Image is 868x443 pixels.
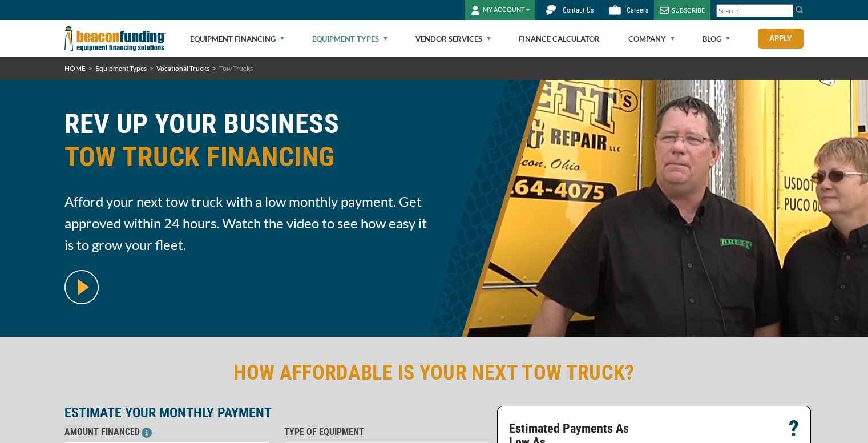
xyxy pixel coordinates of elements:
[64,270,99,304] img: video modal pop-up play button
[64,140,427,174] span: TOW TRUCK FINANCING
[156,64,209,73] a: Vocational Trucks
[190,21,284,57] a: Equipment Financing
[64,360,804,386] h2: HOW AFFORDABLE IS YOUR NEXT TOW TRUCK?
[519,21,600,57] a: Finance Calculator
[64,107,427,182] h1: REV UP YOUR BUSINESS
[64,191,427,256] span: Afford your next tow truck with a low monthly payment. Get approved within 24 hours. Watch the vi...
[64,20,166,57] img: Beacon Funding Corporation logo
[219,64,253,73] span: Tow Trucks
[312,21,387,57] a: Equipment Types
[563,6,594,14] span: Contact Us
[95,64,147,73] a: Equipment Types
[415,21,491,57] a: Vendor Services
[781,6,790,15] a: Clear search text
[703,21,730,57] a: Blog
[64,406,490,420] p: ESTIMATE YOUR MONTHLY PAYMENT
[789,422,799,436] p: ?
[64,64,86,73] a: HOME
[627,6,648,14] span: Careers
[758,29,804,49] a: Apply
[64,425,271,439] p: AMOUNT FINANCED
[716,4,793,17] input: Search
[628,21,675,57] a: Company
[284,425,490,439] p: TYPE OF EQUIPMENT
[795,5,804,14] img: Search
